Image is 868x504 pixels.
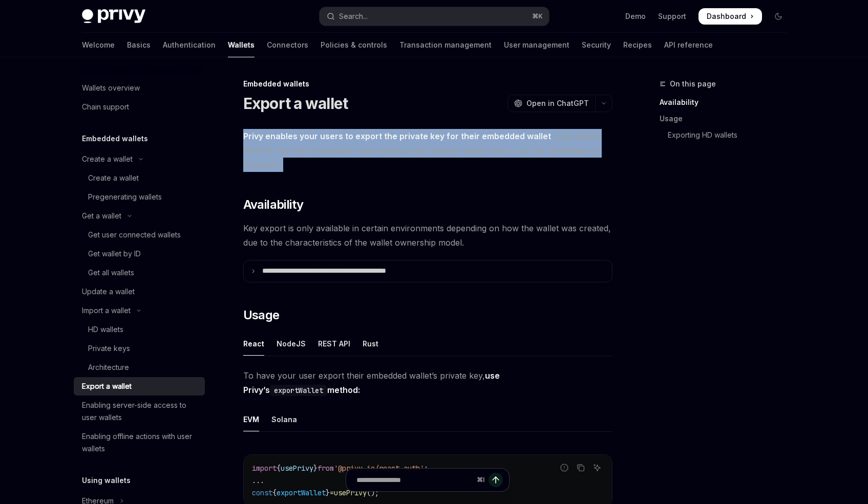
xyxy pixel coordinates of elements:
a: Enabling server-side access to user wallets [74,396,205,427]
a: Basics [127,33,151,57]
strong: Privy enables your users to export the private key for their embedded wallet [243,131,551,141]
div: Pregenerating wallets [88,191,162,203]
button: Report incorrect code [558,461,571,474]
div: Embedded wallets [243,79,612,89]
span: usePrivy [281,464,313,473]
a: Policies & controls [321,33,387,57]
div: Create a wallet [82,153,133,165]
a: User management [504,33,569,57]
div: Get wallet by ID [88,248,141,260]
div: Export a wallet [82,380,132,392]
a: Support [658,11,686,21]
div: Enabling server-side access to user wallets [82,399,199,424]
div: Get user connected wallets [88,229,181,241]
span: import [252,464,277,473]
span: Dashboard [707,11,746,21]
div: Chain support [82,101,129,113]
code: exportWallet [270,385,327,396]
h5: Using wallets [82,474,131,487]
div: Search... [339,10,368,23]
button: Send message [489,473,503,487]
a: Security [582,33,611,57]
span: '@privy-io/react-auth' [334,464,424,473]
button: Copy the contents from the code block [574,461,587,474]
span: Key export is only available in certain environments depending on how the wallet was created, due... [243,221,612,250]
div: Wallets overview [82,82,140,94]
a: Availability [660,94,795,111]
a: Wallets overview [74,79,205,97]
span: Availability [243,196,304,213]
a: Connectors [267,33,308,57]
div: Update a wallet [82,286,135,298]
a: Usage [660,111,795,127]
img: dark logo [82,9,145,24]
div: Create a wallet [88,172,139,184]
div: Private keys [88,342,130,355]
div: REST API [318,332,350,356]
a: Architecture [74,358,205,377]
div: React [243,332,264,356]
span: Usage [243,307,280,323]
div: Enabling offline actions with user wallets [82,430,199,455]
div: Import a wallet [82,304,131,317]
a: Enabling offline actions with user wallets [74,427,205,458]
span: ; [424,464,428,473]
button: Toggle Get a wallet section [74,207,205,225]
a: API reference [664,33,713,57]
a: Exporting HD wallets [660,127,795,143]
a: Authentication [163,33,216,57]
a: Pregenerating wallets [74,188,205,206]
span: On this page [670,78,716,90]
a: Export a wallet [74,377,205,396]
div: Rust [363,332,378,356]
a: Get user connected wallets [74,226,205,244]
h5: Embedded wallets [82,133,148,145]
a: Recipes [623,33,652,57]
div: Get a wallet [82,210,121,222]
span: . This allows them to use their embedded wallet address with another wallet client, such as MetaM... [243,129,612,172]
button: Ask AI [590,461,604,474]
a: Welcome [82,33,115,57]
a: Private keys [74,339,205,358]
a: Get all wallets [74,264,205,282]
a: Update a wallet [74,282,205,301]
a: Dashboard [698,8,762,25]
strong: use Privy’s method: [243,370,500,395]
a: Demo [625,11,646,21]
span: ⌘ K [532,12,543,20]
div: Get all wallets [88,267,134,279]
div: Architecture [88,361,129,374]
a: HD wallets [74,320,205,339]
div: HD wallets [88,323,123,336]
a: Wallets [228,33,255,57]
button: Toggle dark mode [770,8,787,25]
h1: Export a wallet [243,94,348,113]
a: Get wallet by ID [74,245,205,263]
button: Toggle Import a wallet section [74,301,205,320]
div: NodeJS [277,332,306,356]
span: } [313,464,317,473]
button: Open search [320,7,549,26]
a: Create a wallet [74,169,205,187]
input: Ask a question... [356,469,473,491]
a: Chain support [74,98,205,116]
span: from [317,464,334,473]
div: EVM [243,407,259,431]
a: Transaction management [399,33,492,57]
span: Open in ChatGPT [526,98,589,108]
span: To have your user export their embedded wallet’s private key, [243,368,612,397]
div: Solana [271,407,297,431]
button: Toggle Create a wallet section [74,150,205,168]
button: Open in ChatGPT [507,95,595,112]
span: { [277,464,281,473]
